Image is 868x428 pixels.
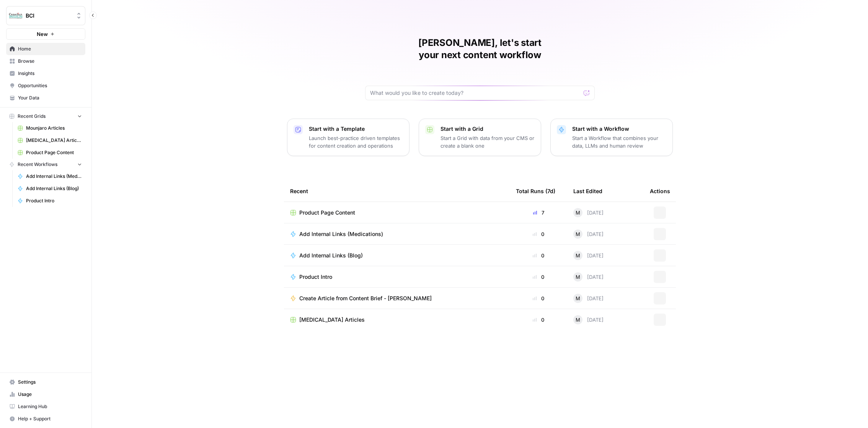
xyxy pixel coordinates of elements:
[26,173,82,180] span: Add Internal Links (Medications)
[516,273,561,281] div: 0
[516,316,561,324] div: 0
[6,80,85,92] a: Opportunities
[365,37,595,61] h1: [PERSON_NAME], let's start your next content workflow
[572,134,666,150] p: Start a Workflow that combines your data, LLMs and human review
[299,252,363,259] span: Add Internal Links (Blog)
[290,230,504,238] a: Add Internal Links (Medications)
[6,43,85,55] a: Home
[18,82,82,89] span: Opportunities
[18,161,57,168] span: Recent Workflows
[18,58,82,65] span: Browse
[14,195,85,207] a: Product Intro
[18,94,82,101] span: Your Data
[516,230,561,238] div: 0
[441,125,535,133] p: Start with a Grid
[18,113,46,120] span: Recent Grids
[419,119,541,156] button: Start with a GridStart a Grid with data from your CMS or create a blank one
[287,119,410,156] button: Start with a TemplateLaunch best-practice driven templates for content creation and operations
[18,379,82,386] span: Settings
[18,415,82,422] span: Help + Support
[14,134,85,146] a: [MEDICAL_DATA] Articles
[290,273,504,281] a: Product Intro
[6,111,85,122] button: Recent Grids
[6,67,85,80] a: Insights
[290,209,504,216] a: Product Page Content
[572,125,666,133] p: Start with a Workflow
[573,208,604,217] div: [DATE]
[290,316,504,324] a: [MEDICAL_DATA] Articles
[516,209,561,216] div: 7
[573,315,604,324] div: [DATE]
[6,92,85,104] a: Your Data
[14,146,85,159] a: Product Page Content
[26,149,82,156] span: Product Page Content
[6,28,85,40] button: New
[18,70,82,77] span: Insights
[26,137,82,144] span: [MEDICAL_DATA] Articles
[18,391,82,398] span: Usage
[441,134,535,150] p: Start a Grid with data from your CMS or create a blank one
[576,295,580,302] span: M
[576,230,580,238] span: M
[516,181,555,202] div: Total Runs (7d)
[26,12,72,20] span: BCI
[299,209,355,216] span: Product Page Content
[6,388,85,400] a: Usage
[299,316,365,324] span: [MEDICAL_DATA] Articles
[14,182,85,195] a: Add Internal Links (Blog)
[309,125,403,133] p: Start with a Template
[573,251,604,260] div: [DATE]
[299,295,432,302] span: Create Article from Content Brief - [PERSON_NAME]
[290,295,504,302] a: Create Article from Content Brief - [PERSON_NAME]
[18,46,82,52] span: Home
[14,170,85,182] a: Add Internal Links (Medications)
[576,316,580,324] span: M
[573,229,604,239] div: [DATE]
[290,252,504,259] a: Add Internal Links (Blog)
[6,413,85,425] button: Help + Support
[26,125,82,132] span: Mounjaro Articles
[6,6,85,25] button: Workspace: BCI
[516,252,561,259] div: 0
[516,295,561,302] div: 0
[309,134,403,150] p: Launch best-practice driven templates for content creation and operations
[290,181,504,202] div: Recent
[576,252,580,259] span: M
[18,403,82,410] span: Learning Hub
[37,30,48,38] span: New
[650,181,670,202] div: Actions
[299,273,332,281] span: Product Intro
[550,119,673,156] button: Start with a WorkflowStart a Workflow that combines your data, LLMs and human review
[573,272,604,282] div: [DATE]
[9,9,23,23] img: BCI Logo
[6,376,85,388] a: Settings
[14,122,85,134] a: Mounjaro Articles
[299,230,383,238] span: Add Internal Links (Medications)
[576,209,580,216] span: M
[573,181,602,202] div: Last Edited
[576,273,580,281] span: M
[370,89,581,97] input: What would you like to create today?
[6,400,85,413] a: Learning Hub
[26,185,82,192] span: Add Internal Links (Blog)
[6,159,85,170] button: Recent Workflows
[573,294,604,303] div: [DATE]
[6,55,85,67] a: Browse
[26,197,82,204] span: Product Intro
